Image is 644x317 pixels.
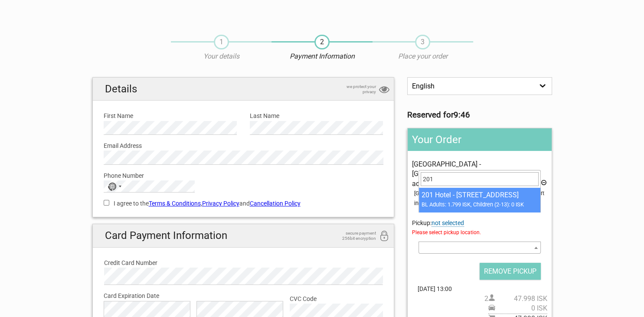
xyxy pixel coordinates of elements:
[250,111,383,121] label: Last Name
[290,294,383,304] label: CVC Code
[314,35,330,49] span: 2
[379,84,389,96] i: privacy protection
[100,13,110,24] button: Open LiveChat chat widget
[93,78,394,101] h2: Details
[412,228,547,237] span: Please select pickup location.
[412,160,534,188] span: [GEOGRAPHIC_DATA] - [GEOGRAPHIC_DATA] Comfort including admission
[333,231,376,241] span: secure payment 256bit encryption
[214,35,229,49] span: 1
[480,263,541,280] input: REMOVE PICKUP
[454,110,470,120] strong: 9:46
[408,128,551,151] h2: Your Order
[414,189,547,208] div: [GEOGRAPHIC_DATA] - [GEOGRAPHIC_DATA] Comfort including admission
[432,219,464,227] span: Change pickup place
[104,111,237,121] label: First Name
[495,294,547,304] span: 47.998 ISK
[412,219,547,238] span: Pickup:
[488,304,547,313] span: Pickup price
[373,52,473,61] p: Place your order
[422,200,538,209] div: BL Adults: 1.799 ISK, Children (2-13): 0 ISK
[12,15,98,22] p: We're away right now. Please check back later!
[104,171,383,180] label: Phone Number
[104,258,383,268] label: Credit Card Number
[422,190,538,200] div: 201 Hotel - [STREET_ADDRESS]
[484,294,547,304] span: 2 person(s)
[104,181,126,192] button: Selected country
[93,224,394,247] h2: Card Payment Information
[104,141,383,150] label: Email Address
[202,200,239,207] a: Privacy Policy
[104,291,383,301] label: Card Expiration Date
[149,200,201,207] a: Terms & Conditions
[407,110,552,120] h3: Reserved for
[379,231,389,242] i: 256bit encryption
[415,35,430,49] span: 3
[333,84,376,95] span: we protect your privacy
[271,52,372,61] p: Payment Information
[171,52,271,61] p: Your details
[250,200,301,207] a: Cancellation Policy
[104,199,383,208] label: I agree to the , and
[412,284,547,294] span: [DATE] 13:00
[495,304,547,313] span: 0 ISK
